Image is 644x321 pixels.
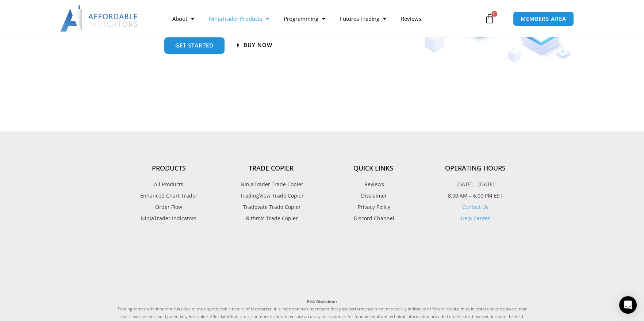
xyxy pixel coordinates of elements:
[118,164,220,172] h4: Products
[154,180,183,189] span: All Products
[140,191,198,200] span: Enhanced Chart Trader
[237,42,272,48] a: Buy now
[220,191,322,200] a: TradingView Trade Copier
[307,299,337,304] strong: Risk Disclaimer
[118,180,220,189] a: All Products
[474,8,506,29] a: 0
[239,180,303,189] span: NinjaTrader Trade Copier
[322,191,424,200] a: Disclaimer
[220,202,322,212] a: Tradovate Trade Copier
[424,180,526,189] p: [DATE] – [DATE]
[619,296,637,314] div: Open Intercom Messenger
[461,215,490,222] a: Help Center
[333,10,394,27] a: Futures Trading
[141,214,196,223] span: NinjaTrader Indicators
[424,191,526,200] p: 8:00 AM – 6:00 PM EST
[220,164,322,172] h4: Trade Copier
[322,180,424,189] a: Reviews
[491,11,497,17] span: 0
[244,214,298,223] span: Rithmic Trade Copier
[165,10,483,27] nav: Menu
[363,180,384,189] span: Reviews
[118,202,220,212] a: Order Flow
[513,11,574,26] a: MEMBERS AREA
[244,42,272,48] span: Buy now
[60,5,139,32] img: LogoAI | Affordable Indicators – NinjaTrader
[352,214,394,223] span: Discord Channel
[322,214,424,223] a: Discord Channel
[202,10,276,27] a: NinjaTrader Products
[462,203,488,210] a: Contact Us
[394,10,429,27] a: Reviews
[241,202,301,212] span: Tradovate Trade Copier
[238,191,304,200] span: TradingView Trade Copier
[220,214,322,223] a: Rithmic Trade Copier
[118,214,220,223] a: NinjaTrader Indicators
[521,16,566,22] span: MEMBERS AREA
[165,10,202,27] a: About
[164,37,225,54] a: get started
[276,10,333,27] a: Programming
[424,164,526,172] h4: Operating Hours
[356,202,390,212] span: Privacy Policy
[322,164,424,172] h4: Quick Links
[155,202,182,212] span: Order Flow
[175,43,214,48] span: get started
[118,240,526,291] iframe: Customer reviews powered by Trustpilot
[220,180,322,189] a: NinjaTrader Trade Copier
[322,202,424,212] a: Privacy Policy
[359,191,387,200] span: Disclaimer
[118,191,220,200] a: Enhanced Chart Trader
